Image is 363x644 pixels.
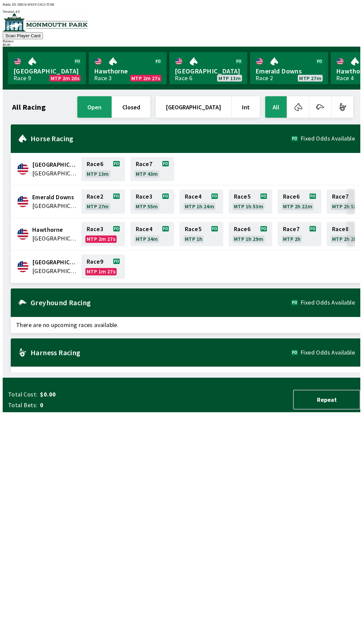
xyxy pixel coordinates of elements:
[234,236,263,241] span: MTP 1h 29m
[32,225,77,234] span: Hawthorne
[130,222,174,246] a: Race4MTP 34m
[175,67,242,75] span: [GEOGRAPHIC_DATA]
[87,194,103,199] span: Race 2
[81,222,125,246] a: Race3MTP 2m 27s
[32,193,77,202] span: Emerald Downs
[3,10,360,13] div: Version 1.4.0
[229,222,272,246] a: Race6MTP 1h 29m
[299,75,321,81] span: MTP 27m
[234,194,250,199] span: Race 5
[8,52,86,84] a: [GEOGRAPHIC_DATA]Race 9MTP 2m 20s
[136,161,152,167] span: Race 7
[336,75,354,81] div: Race 4
[3,43,360,47] div: $ 0.00
[234,204,263,209] span: MTP 1h 53m
[234,226,250,232] span: Race 6
[32,160,77,169] span: Canterbury Park
[8,390,37,398] span: Total Cost:
[94,75,112,81] div: Race 3
[3,32,43,39] button: Scan Player Card
[32,267,77,275] span: United States
[136,204,158,209] span: MTP 55m
[87,161,103,167] span: Race 6
[300,300,355,305] span: Fixed Odds Available
[136,226,152,232] span: Race 4
[130,157,174,181] a: Race7MTP 43m
[87,171,109,176] span: MTP 13m
[3,39,360,43] div: Balance
[77,96,112,118] button: open
[87,259,103,264] span: Race 9
[94,67,161,75] span: Hawthorne
[185,226,201,232] span: Race 5
[136,194,152,199] span: Race 3
[13,67,81,75] span: [GEOGRAPHIC_DATA]
[11,317,360,333] span: There are no upcoming races available.
[130,190,174,214] a: Race3MTP 55m
[283,204,312,209] span: MTP 2h 22m
[185,236,202,241] span: MTP 1h
[300,136,355,141] span: Fixed Odds Available
[31,350,291,355] h2: Harness Racing
[255,75,273,81] div: Race 2
[11,367,360,383] span: There are no upcoming races available.
[81,255,125,279] a: Race9MTP 1m 27s
[332,194,349,199] span: Race 7
[12,104,46,110] h1: All Racing
[32,169,77,178] span: United States
[332,204,361,209] span: MTP 2h 52m
[136,236,158,241] span: MTP 34m
[17,3,54,6] span: DHU4-WSSY-53G3-TU6E
[87,204,109,209] span: MTP 27m
[32,234,77,243] span: United States
[87,226,103,232] span: Race 3
[3,13,88,32] img: venue logo
[278,222,321,246] a: Race7MTP 2h
[283,226,299,232] span: Race 7
[32,258,77,267] span: Monmouth Park
[175,75,192,81] div: Race 6
[332,236,361,241] span: MTP 2h 28m
[299,396,354,404] span: Repeat
[81,157,125,181] a: Race6MTP 13m
[87,269,115,274] span: MTP 1m 27s
[283,236,300,241] span: MTP 2h
[81,190,125,214] a: Race2MTP 27m
[218,75,241,81] span: MTP 13m
[51,75,79,81] span: MTP 2m 20s
[40,401,146,409] span: 0
[31,136,291,141] h2: Horse Racing
[3,3,360,6] div: Public ID:
[332,226,349,232] span: Race 8
[8,401,37,409] span: Total Bets:
[283,194,299,199] span: Race 6
[136,171,158,176] span: MTP 43m
[300,350,355,355] span: Fixed Odds Available
[185,204,214,209] span: MTP 1h 24m
[112,96,150,118] button: closed
[185,194,201,199] span: Race 4
[293,390,360,410] button: Repeat
[229,190,272,214] a: Race5MTP 1h 53m
[131,75,160,81] span: MTP 2m 27s
[13,75,31,81] div: Race 9
[265,96,287,118] button: All
[179,222,223,246] a: Race5MTP 1h
[89,52,167,84] a: HawthorneRace 3MTP 2m 27s
[255,67,323,75] span: Emerald Downs
[232,96,260,118] button: Int
[278,190,321,214] a: Race6MTP 2h 22m
[32,202,77,210] span: United States
[40,390,146,398] span: $0.00
[31,300,291,305] h2: Greyhound Racing
[179,190,223,214] a: Race4MTP 1h 24m
[169,52,247,84] a: [GEOGRAPHIC_DATA]Race 6MTP 13m
[250,52,328,84] a: Emerald DownsRace 2MTP 27m
[156,96,231,118] button: [GEOGRAPHIC_DATA]
[87,236,115,241] span: MTP 2m 27s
